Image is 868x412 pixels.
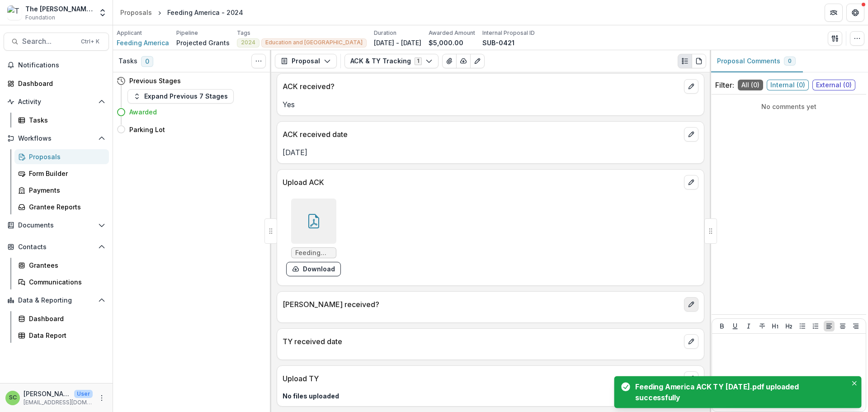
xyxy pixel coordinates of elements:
button: Strike [757,321,768,331]
button: download-form-response [286,262,341,276]
div: Form Builder [29,169,102,178]
p: [DATE] [283,147,698,158]
button: Proposal [275,54,337,68]
span: Data & Reporting [18,297,94,304]
div: Tasks [29,115,102,125]
div: Proposals [120,8,152,17]
span: Feeding America ACK TY [DATE].pdf [295,249,332,257]
button: Expand Previous 7 Stages [127,89,234,104]
div: Ctrl + K [79,37,101,47]
p: Tags [237,29,250,37]
div: Notifications-bottom-right [608,372,868,412]
div: Grantees [29,260,102,270]
h4: Parking Lot [129,125,165,134]
span: Search... [22,37,75,46]
div: Feeding America ACK TY [DATE].pdf uploaded successfully [635,382,844,403]
button: edit [684,175,698,189]
span: External ( 0 ) [812,80,855,90]
button: Open Documents [4,218,109,232]
p: Internal Proposal ID [482,29,535,37]
p: [EMAIL_ADDRESS][DOMAIN_NAME] [24,398,93,407]
button: Proposal Comments [710,50,803,72]
button: Search... [4,33,109,51]
button: Notifications [4,58,109,72]
p: TY received date [283,336,680,347]
a: Grantee Reports [14,199,109,214]
p: ACK received? [283,81,680,92]
button: Get Help [846,4,864,22]
span: Education and [GEOGRAPHIC_DATA] [265,39,363,46]
a: Payments [14,183,109,198]
div: Communications [29,277,102,287]
div: The [PERSON_NAME] Foundation [25,4,93,14]
a: Dashboard [14,311,109,326]
p: Filter: [715,80,734,90]
span: Internal ( 0 ) [767,80,809,90]
p: User [74,390,93,398]
a: Tasks [14,113,109,128]
a: Form Builder [14,166,109,181]
button: Heading 2 [783,321,794,331]
button: Align Right [850,321,861,331]
div: Data Report [29,331,102,340]
span: Feeding America [117,38,169,47]
button: Open entity switcher [96,4,109,22]
span: Documents [18,222,94,229]
button: Close [849,378,859,388]
p: Upload TY [283,373,680,384]
button: More [96,393,107,403]
p: Applicant [117,29,142,37]
p: Pipeline [176,29,198,37]
p: [PERSON_NAME] [24,389,71,398]
button: Italicize [743,321,754,331]
button: Partners [825,4,843,22]
div: Dashboard [18,79,102,88]
span: 0 [141,56,153,67]
button: Toggle View Cancelled Tasks [251,54,266,68]
button: Open Data & Reporting [4,293,109,308]
button: Open Contacts [4,240,109,254]
a: Data Report [14,328,109,343]
button: Underline [730,321,741,331]
span: All ( 0 ) [738,80,763,90]
button: Align Center [837,321,848,331]
span: Activity [18,98,94,106]
span: Workflows [18,135,94,142]
a: Proposals [14,149,109,164]
nav: breadcrumb [117,6,247,19]
button: edit [684,371,698,386]
button: Bold [717,321,727,331]
img: The Brunetti Foundation [7,5,22,20]
div: Dashboard [29,314,102,323]
span: Notifications [18,62,105,69]
h4: Previous Stages [129,76,181,85]
button: Heading 1 [770,321,781,331]
p: No files uploaded [283,391,698,401]
button: edit [684,79,698,94]
div: Sonia Cavalli [9,395,17,401]
div: Payments [29,185,102,195]
button: PDF view [692,54,706,68]
button: edit [684,334,698,349]
button: Plaintext view [678,54,692,68]
button: Bullet List [797,321,808,331]
span: Contacts [18,243,94,251]
p: SUB-0421 [482,38,514,47]
a: Dashboard [4,76,109,91]
div: Feeding America ACK TY [DATE].pdfdownload-form-response [286,199,341,276]
div: Proposals [29,152,102,161]
h4: Awarded [129,107,157,117]
span: 0 [788,58,792,64]
span: 2024 [241,39,255,46]
p: [DATE] - [DATE] [374,38,421,47]
button: Ordered List [810,321,821,331]
button: View Attached Files [442,54,457,68]
p: $5,000.00 [429,38,463,47]
p: Awarded Amount [429,29,475,37]
div: Grantee Reports [29,202,102,212]
button: Align Left [824,321,835,331]
h3: Tasks [118,57,137,65]
button: Open Activity [4,95,109,109]
button: edit [684,297,698,312]
button: Edit as form [470,54,485,68]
